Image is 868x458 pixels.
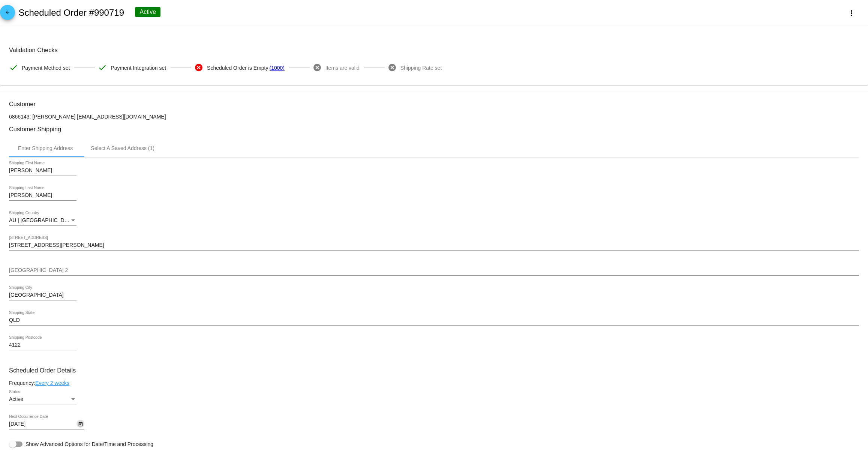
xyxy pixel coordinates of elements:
span: Payment Method set [22,60,70,76]
span: Show Advanced Options for Date/Time and Processing [25,440,153,448]
mat-icon: arrow_back [3,10,12,19]
span: Items are valid [325,60,360,76]
span: AU | [GEOGRAPHIC_DATA] [9,217,75,223]
button: Open calendar [76,420,84,428]
span: Active [9,396,23,402]
span: Shipping Rate set [400,60,442,76]
h3: Customer [9,101,859,108]
h3: Scheduled Order Details [9,367,859,374]
input: Shipping Last Name [9,192,76,198]
mat-icon: cancel [388,63,397,72]
h2: Scheduled Order #990719 [18,8,124,18]
mat-select: Shipping Country [9,218,76,224]
h3: Validation Checks [9,47,859,54]
mat-icon: check [9,63,18,72]
span: Scheduled Order is Empty [207,60,268,76]
input: Shipping Street 1 [9,242,859,248]
p: 6866143: [PERSON_NAME] [EMAIL_ADDRESS][DOMAIN_NAME] [9,114,859,120]
div: Frequency: [9,380,859,386]
input: Shipping First Name [9,168,76,174]
a: Every 2 weeks [35,380,69,386]
a: (1000) [269,60,284,76]
div: Active [135,7,160,17]
div: Select A Saved Address (1) [91,145,154,151]
input: Next Occurrence Date [9,421,76,427]
mat-icon: more_vert [847,9,856,18]
mat-icon: check [98,63,107,72]
span: Payment Integration set [111,60,166,76]
mat-icon: cancel [194,63,203,72]
h3: Customer Shipping [9,126,859,133]
input: Shipping Street 2 [9,267,859,273]
mat-icon: cancel [313,63,322,72]
div: Enter Shipping Address [18,145,73,151]
input: Shipping State [9,317,859,323]
input: Shipping City [9,292,76,298]
input: Shipping Postcode [9,342,76,348]
mat-select: Status [9,396,76,402]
